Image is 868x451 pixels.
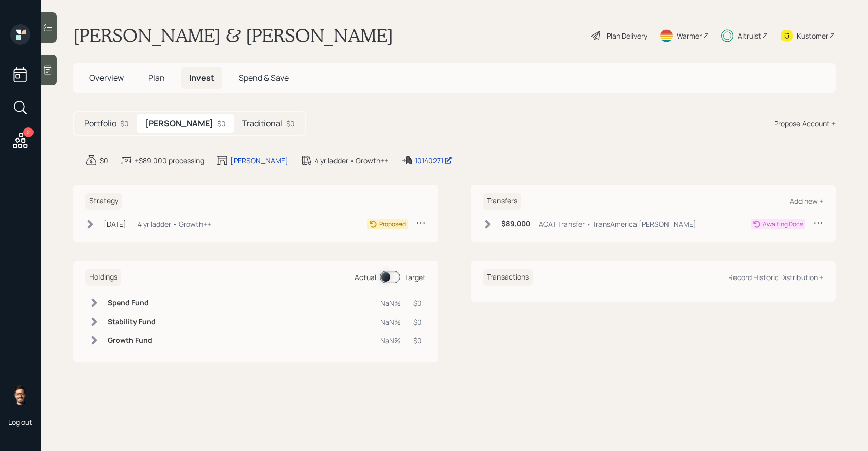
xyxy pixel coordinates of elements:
[763,220,803,229] div: Awaiting Docs
[138,219,211,229] div: 4 yr ladder • Growth++
[135,155,204,166] div: +$89,000 processing
[483,193,521,210] h6: Transfers
[413,335,422,346] div: $0
[315,155,388,166] div: 4 yr ladder • Growth++
[738,30,761,41] div: Altruist
[242,119,282,128] h5: Traditional
[797,30,828,41] div: Kustomer
[607,30,647,41] div: Plan Delivery
[85,193,122,210] h6: Strategy
[380,298,401,308] div: NaN%
[539,219,696,229] div: ACAT Transfer • TransAmerica [PERSON_NAME]
[413,298,422,308] div: $0
[790,196,823,206] div: Add new +
[380,317,401,327] div: NaN%
[415,155,452,166] div: 10140271
[774,118,836,129] div: Propose Account +
[108,318,156,326] h6: Stability Fund
[108,336,156,345] h6: Growth Fund
[230,155,288,166] div: [PERSON_NAME]
[120,118,129,129] div: $0
[73,24,393,47] h1: [PERSON_NAME] & [PERSON_NAME]
[286,118,295,129] div: $0
[145,119,213,128] h5: [PERSON_NAME]
[217,118,226,129] div: $0
[677,30,702,41] div: Warmer
[380,335,401,346] div: NaN%
[10,385,30,405] img: sami-boghos-headshot.png
[405,272,426,283] div: Target
[239,72,289,83] span: Spend & Save
[728,272,823,282] div: Record Historic Distribution +
[104,219,126,229] div: [DATE]
[148,72,165,83] span: Plan
[355,272,376,283] div: Actual
[413,317,422,327] div: $0
[23,127,34,137] div: 2
[89,72,124,83] span: Overview
[108,299,156,307] h6: Spend Fund
[379,220,406,229] div: Proposed
[483,269,533,286] h6: Transactions
[84,119,116,128] h5: Portfolio
[99,155,108,166] div: $0
[85,269,121,286] h6: Holdings
[8,417,32,427] div: Log out
[501,220,530,228] h6: $89,000
[189,72,214,83] span: Invest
